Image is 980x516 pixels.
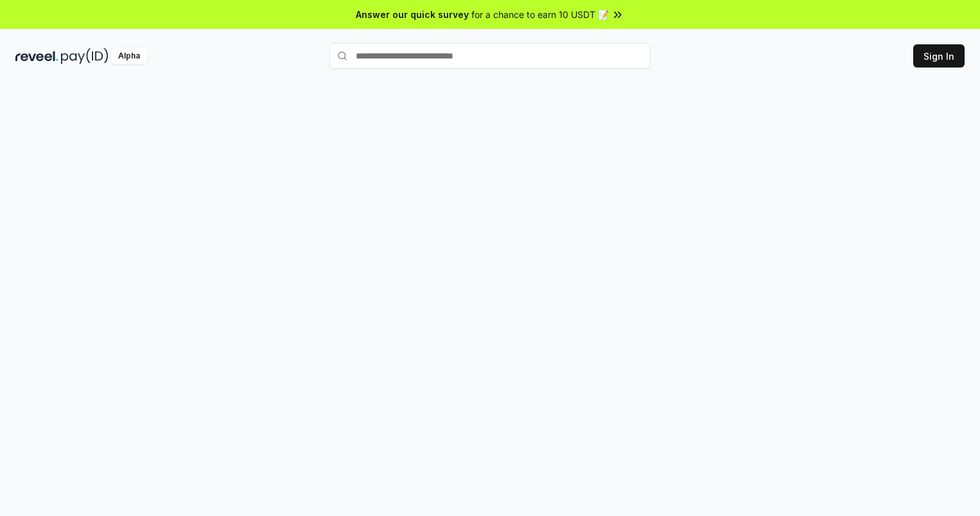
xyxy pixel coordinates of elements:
span: Answer our quick survey [356,8,469,21]
img: pay_id [61,48,109,64]
button: Sign In [913,44,965,67]
div: Alpha [111,48,147,64]
span: for a chance to earn 10 USDT 📝 [471,8,609,21]
img: reveel_dark [15,48,58,64]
